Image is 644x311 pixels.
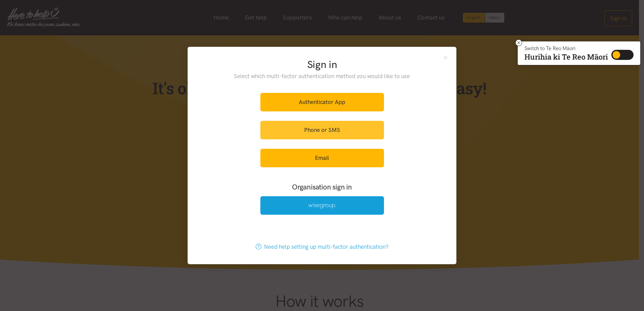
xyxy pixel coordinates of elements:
a: Need help setting up multi-factor authentication? [249,238,396,256]
button: Close [443,55,448,61]
p: Hurihia ki Te Reo Māori [524,54,608,60]
h3: Organisation sign in [242,182,402,192]
a: Email [260,149,384,167]
p: Switch to Te Reo Māori [524,46,608,50]
img: Wise Group [308,203,336,209]
h2: Sign in [220,58,424,72]
p: Select which multi-factor authentication method you would like to use [220,72,424,81]
a: Authenticator App [260,93,384,111]
a: Phone or SMS [260,121,384,139]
